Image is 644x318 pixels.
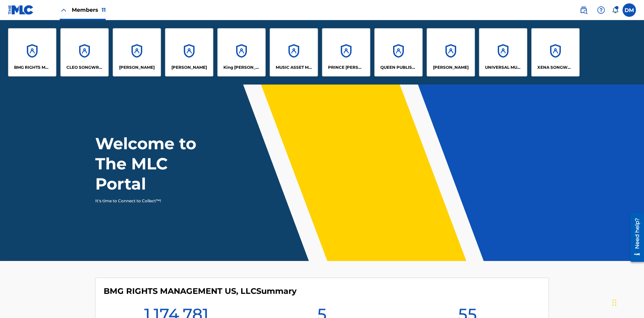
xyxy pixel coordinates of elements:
img: search [580,6,588,14]
p: It's time to Connect to Collect™! [95,198,212,204]
img: Close [60,6,68,14]
p: King McTesterson [223,64,260,70]
a: Public Search [577,3,590,17]
a: Accounts[PERSON_NAME] [427,28,475,76]
a: AccountsCLEO SONGWRITER [60,28,109,76]
p: MUSIC ASSET MANAGEMENT (MAM) [276,64,312,70]
a: AccountsPRINCE [PERSON_NAME] [322,28,370,76]
a: AccountsBMG RIGHTS MANAGEMENT US, LLC [8,28,56,76]
p: QUEEN PUBLISHA [380,64,417,70]
p: BMG RIGHTS MANAGEMENT US, LLC [14,64,51,70]
p: ELVIS COSTELLO [119,64,155,70]
span: 11 [102,7,106,13]
a: Accounts[PERSON_NAME] [165,28,213,76]
iframe: Resource Center [625,210,644,265]
div: Drag [612,293,616,313]
a: Accounts[PERSON_NAME] [113,28,161,76]
p: PRINCE MCTESTERSON [328,64,365,70]
p: EYAMA MCSINGER [171,64,207,70]
p: XENA SONGWRITER [537,64,574,70]
h4: BMG RIGHTS MANAGEMENT US, LLC [104,286,297,296]
p: RONALD MCTESTERSON [433,64,469,70]
p: CLEO SONGWRITER [66,64,103,70]
img: MLC Logo [8,5,34,15]
a: AccountsKing [PERSON_NAME] [217,28,266,76]
a: AccountsQUEEN PUBLISHA [374,28,423,76]
p: UNIVERSAL MUSIC PUB GROUP [485,64,522,70]
div: Help [594,3,608,17]
a: AccountsMUSIC ASSET MANAGEMENT (MAM) [270,28,318,76]
img: help [597,6,605,14]
a: AccountsXENA SONGWRITER [531,28,580,76]
div: User Menu [623,3,636,17]
div: Notifications [612,7,619,13]
a: AccountsUNIVERSAL MUSIC PUB GROUP [479,28,527,76]
iframe: Chat Widget [610,286,644,318]
span: Members [72,6,106,14]
h1: Welcome to The MLC Portal [95,134,221,194]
